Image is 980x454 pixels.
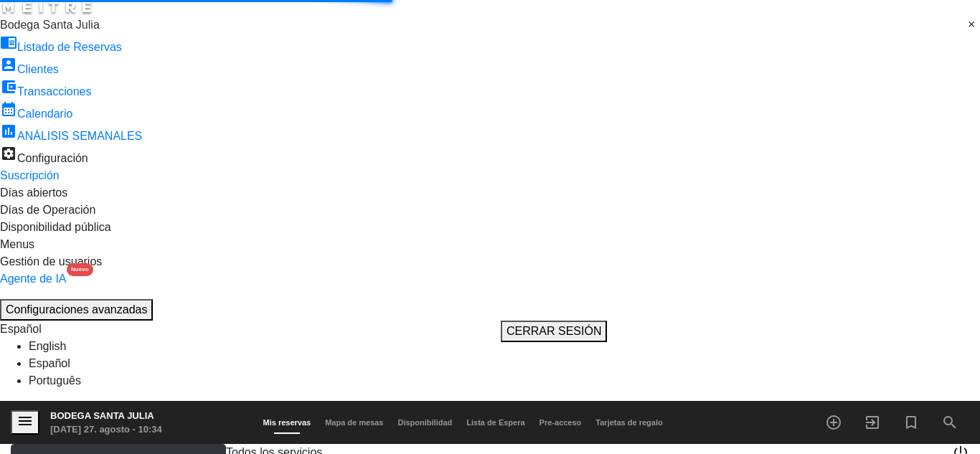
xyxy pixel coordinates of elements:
i: search [941,414,958,431]
span: Tarjetas de regalo [588,418,669,427]
i: turned_in_not [903,414,920,431]
div: Bodega Santa Julia [50,409,162,423]
span: Pre-acceso [532,418,589,427]
i: exit_to_app [864,414,881,431]
button: CERRAR SESIÓN [501,321,607,342]
span: Lista de Espera [459,418,532,427]
i: add_circle_outline [825,414,842,431]
i: menu [17,412,34,430]
a: English [29,340,66,352]
button: menu [11,410,39,435]
div: Nuevo [67,263,93,276]
span: Clear all [968,16,980,34]
span: Disponibilidad [391,418,460,427]
div: [DATE] 27. agosto - 10:34 [50,422,162,437]
a: Português [29,374,81,387]
span: Mis reservas [256,418,319,427]
span: Mapa de mesas [318,418,390,427]
a: Español [29,357,70,369]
